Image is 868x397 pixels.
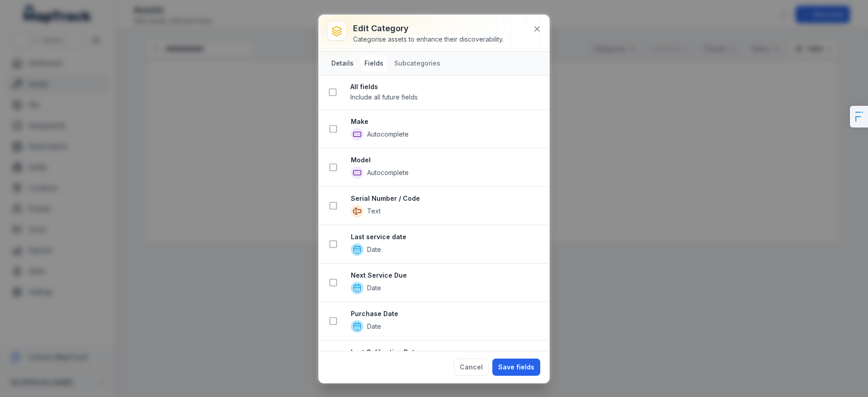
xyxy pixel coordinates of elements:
[454,359,489,376] button: Cancel
[367,284,381,293] span: Date
[351,156,542,165] strong: Model
[328,55,357,71] button: Details
[353,22,504,35] h3: Edit category
[351,271,542,280] strong: Next Service Due
[391,55,444,71] button: Subcategories
[361,55,387,71] button: Fields
[492,359,540,376] button: Save fields
[351,348,542,357] strong: Last Calibration Date
[367,322,381,331] span: Date
[367,245,381,254] span: Date
[367,168,409,177] span: Autocomplete
[351,194,542,203] strong: Serial Number / Code
[353,35,504,44] div: Categorise assets to enhance their discoverability.
[351,232,542,241] strong: Last service date
[351,117,542,126] strong: Make
[350,82,542,91] strong: All fields
[367,207,381,216] span: Text
[367,130,409,139] span: Autocomplete
[351,309,542,318] strong: Purchase Date
[350,93,418,101] span: Include all future fields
